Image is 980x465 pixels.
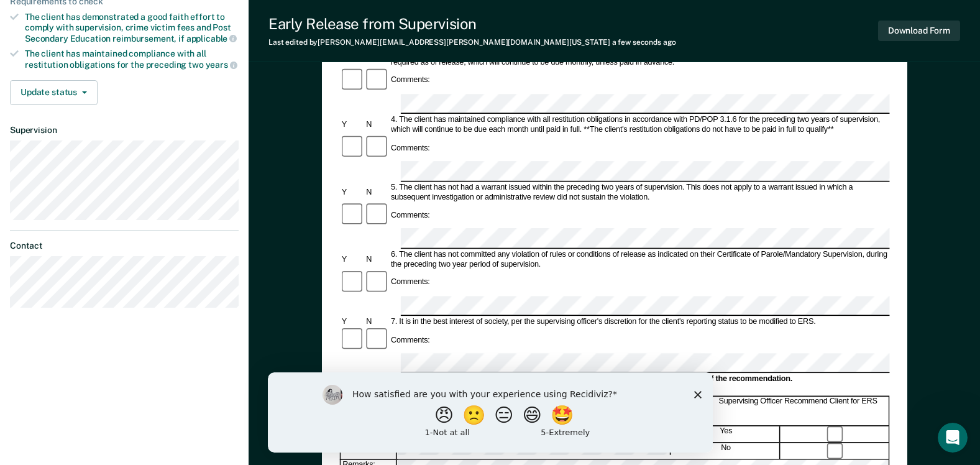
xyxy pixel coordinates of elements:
div: 6. The client has not committed any violation of rules or conditions of release as indicated on t... [389,250,890,270]
div: N [364,317,389,327]
div: No [672,443,780,459]
div: 5. The client has not had a warrant issued within the preceding two years of supervision. This do... [389,183,890,203]
div: N [364,255,389,265]
div: Y [339,188,364,198]
div: Y [339,255,364,265]
div: Y [339,120,364,130]
div: Comments: [389,278,432,288]
div: The client has maintained compliance with all restitution obligations for the preceding two [25,48,239,70]
div: N [364,188,389,198]
iframe: Survey by Kim from Recidiviz [268,372,713,453]
button: Download Form [878,21,960,41]
div: Early Release from Supervision [268,15,676,33]
div: Comments: [389,143,432,153]
span: a few seconds ago [612,38,676,47]
div: This form should be forwarded through the supervising officer's entire chain of command, regardle... [339,375,889,385]
div: Last edited by [PERSON_NAME][EMAIL_ADDRESS][PERSON_NAME][DOMAIN_NAME][US_STATE] [268,38,676,47]
span: years [206,60,237,70]
div: The Region Director will make the final decision regarding the client's ERS eligibility [339,385,889,395]
iframe: Intercom live chat [938,423,968,453]
div: Comments: [389,76,432,86]
div: Comments: [389,211,432,221]
div: Yes [672,427,781,443]
button: Update status [10,80,98,105]
div: N [364,120,389,130]
div: Y [339,317,364,327]
div: The client has demonstrated a good faith effort to comply with supervision, crime victim fees and... [25,12,239,44]
div: 7. It is in the best interest of society, per the supervising officer's discretion for the client... [389,317,890,327]
div: 4. The client has maintained compliance with all restitution obligations in accordance with PD/PO... [389,115,890,135]
dt: Supervision [10,125,239,136]
dt: Contact [10,241,239,251]
div: Comments: [389,335,432,345]
span: applicable [186,34,237,44]
div: Supervising Officer Recommend Client for ERS [707,397,889,426]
